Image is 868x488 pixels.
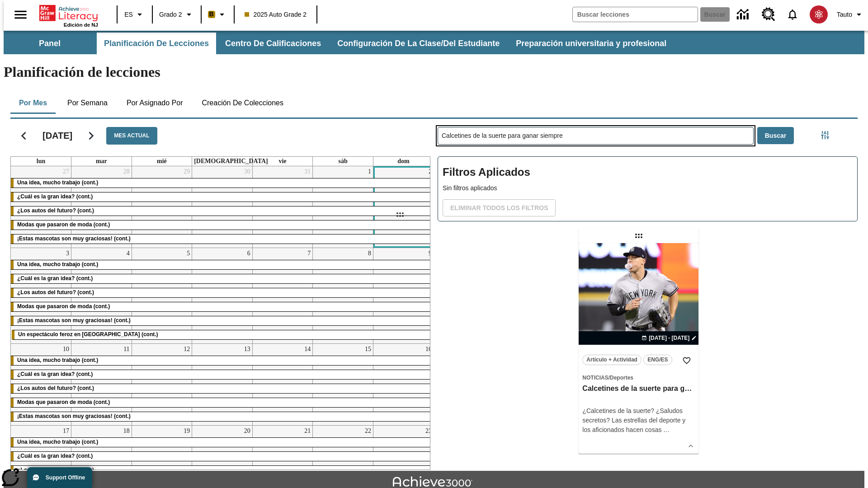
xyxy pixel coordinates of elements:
div: ¡Estas mascotas son muy graciosas! (cont.) [11,316,434,325]
button: Support Offline [27,467,92,488]
span: ¿Cuál es la gran idea? (cont.) [17,193,93,200]
a: 10 de noviembre de 2025 [61,344,71,355]
td: 16 de noviembre de 2025 [373,343,434,425]
a: 11 de noviembre de 2025 [122,344,131,355]
a: Centro de información [731,2,756,27]
span: Noticias [582,375,608,381]
h1: Planificación de lecciones [4,64,864,80]
h3: Calcetines de la suerte para ganar siempre [582,384,695,394]
span: ¡Estas mascotas son muy graciosas! (cont.) [17,235,131,242]
td: 27 de octubre de 2025 [11,166,71,248]
a: 17 de noviembre de 2025 [61,426,71,436]
span: Modas que pasaron de moda (cont.) [17,399,110,405]
a: 9 de noviembre de 2025 [427,248,434,259]
a: 28 de octubre de 2025 [122,166,132,177]
button: Menú lateral de filtros [816,126,834,144]
span: Una idea, mucho trabajo (cont.) [17,179,98,186]
span: Edición de NJ [64,22,98,28]
div: ¿Los autos del futuro? (cont.) [11,288,434,297]
span: Support Offline [46,474,85,481]
span: [DATE] - [DATE] [649,334,689,342]
div: Modas que pasaron de moda (cont.) [11,398,434,407]
div: Portada [39,3,98,28]
span: ENG/ES [647,355,668,365]
td: 3 de noviembre de 2025 [11,248,71,343]
a: 3 de noviembre de 2025 [64,248,71,259]
span: ES [124,10,133,19]
span: ¿Los autos del futuro? (cont.) [17,385,94,391]
div: Una idea, mucho trabajo (cont.) [11,178,434,188]
td: 11 de noviembre de 2025 [71,343,132,425]
a: 22 de noviembre de 2025 [363,426,373,436]
div: ¿Cuál es la gran idea? (cont.) [11,192,434,202]
button: Seguir [80,124,103,147]
a: 4 de noviembre de 2025 [125,248,132,259]
a: sábado [336,157,349,166]
a: 15 de noviembre de 2025 [363,344,373,355]
a: 7 de noviembre de 2025 [306,248,312,259]
div: ¿Los autos del futuro? (cont.) [11,466,434,475]
div: Subbarra de navegación [4,33,675,54]
button: Escoja un nuevo avatar [804,3,833,26]
td: 1 de noviembre de 2025 [313,166,373,248]
p: Sin filtros aplicados [443,183,853,193]
button: Abrir el menú lateral [7,1,34,28]
span: ¿Los autos del futuro? (cont.) [17,467,94,473]
div: ¿Cuál es la gran idea? (cont.) [11,274,434,283]
div: ¡Estas mascotas son muy graciosas! (cont.) [11,235,434,244]
td: 14 de noviembre de 2025 [252,343,313,425]
a: 27 de octubre de 2025 [61,166,71,177]
td: 31 de octubre de 2025 [252,166,313,248]
span: ¿Los autos del futuro? (cont.) [17,289,94,296]
span: Un espectáculo feroz en Japón (cont.) [18,331,158,338]
button: Por mes [10,92,56,114]
td: 4 de noviembre de 2025 [71,248,132,343]
button: Preparación universitaria y profesional [509,33,674,54]
td: 15 de noviembre de 2025 [313,343,373,425]
span: ¡Estas mascotas son muy graciosas! (cont.) [17,413,131,419]
a: martes [94,157,109,166]
div: ¡Estas mascotas son muy graciosas! (cont.) [11,412,434,421]
a: 20 de noviembre de 2025 [242,426,252,436]
span: Modas que pasaron de moda (cont.) [17,221,110,228]
button: Regresar [12,124,35,147]
a: miércoles [155,157,169,166]
div: Calendario [3,115,430,470]
h2: [DATE] [42,130,72,141]
span: Artículo + Actividad [586,355,637,365]
button: Grado: Grado 2, Elige un grado [156,6,198,23]
td: 9 de noviembre de 2025 [373,248,434,343]
td: 2 de noviembre de 2025 [373,166,434,248]
button: Lenguaje: ES, Selecciona un idioma [120,6,149,23]
span: Grado 2 [159,10,182,19]
span: 2025 Auto Grade 2 [245,10,307,19]
button: Añadir a mis Favoritas [679,352,695,369]
a: 12 de noviembre de 2025 [182,344,192,355]
a: 30 de octubre de 2025 [242,166,252,177]
a: 13 de noviembre de 2025 [242,344,252,355]
div: Subbarra de navegación [4,31,864,54]
td: 6 de noviembre de 2025 [192,248,253,343]
div: Una idea, mucho trabajo (cont.) [11,438,434,447]
button: Ver más [684,439,698,453]
a: Notificaciones [781,3,804,26]
div: Filtros Aplicados [438,156,858,221]
div: ¿Los autos del futuro? (cont.) [11,206,434,216]
button: Buscar [757,127,794,145]
td: 5 de noviembre de 2025 [132,248,192,343]
div: Un espectáculo feroz en Japón (cont.) [12,330,433,339]
span: … [663,426,670,433]
span: Tauto [837,10,852,19]
a: 31 de octubre de 2025 [302,166,312,177]
span: Una idea, mucho trabajo (cont.) [17,261,98,267]
div: Una idea, mucho trabajo (cont.) [11,260,434,269]
td: 30 de octubre de 2025 [192,166,253,248]
img: avatar image [810,5,828,23]
button: Planificación de lecciones [97,33,216,54]
div: lesson details [579,243,698,454]
span: ¿Los autos del futuro? (cont.) [17,207,94,214]
div: Modas que pasaron de moda (cont.) [11,302,434,311]
span: ¿Cuál es la gran idea? (cont.) [17,275,93,282]
h2: Filtros Aplicados [443,161,853,183]
div: Modas que pasaron de moda (cont.) [11,221,434,230]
